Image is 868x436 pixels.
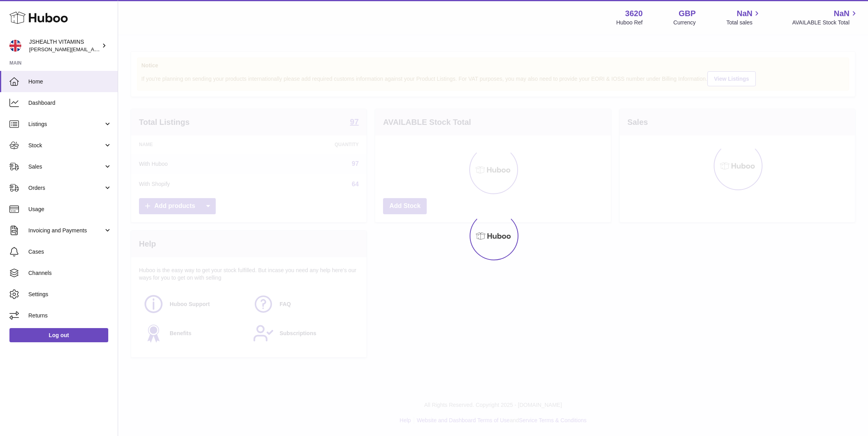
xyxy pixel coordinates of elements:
div: Currency [674,19,696,26]
span: Orders [28,184,104,192]
a: NaN Total sales [726,8,761,26]
span: Home [28,78,112,85]
strong: 3620 [625,8,643,19]
span: Total sales [726,19,761,26]
img: francesca@jshealthvitamins.com [9,40,21,52]
span: Cases [28,248,112,256]
span: Dashboard [28,99,112,107]
span: NaN [737,8,752,19]
span: AVAILABLE Stock Total [792,19,859,26]
span: Sales [28,163,104,171]
span: Returns [28,312,112,319]
span: Listings [28,121,104,128]
div: Huboo Ref [616,19,643,26]
span: [PERSON_NAME][EMAIL_ADDRESS][DOMAIN_NAME] [29,46,158,52]
a: NaN AVAILABLE Stock Total [792,8,859,26]
span: Invoicing and Payments [28,227,104,234]
span: Usage [28,206,112,213]
a: Log out [9,328,108,342]
span: Stock [28,142,104,149]
span: NaN [834,8,849,19]
span: Settings [28,291,112,298]
strong: GBP [679,8,696,19]
div: JSHEALTH VITAMINS [29,38,100,53]
span: Channels [28,269,112,277]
